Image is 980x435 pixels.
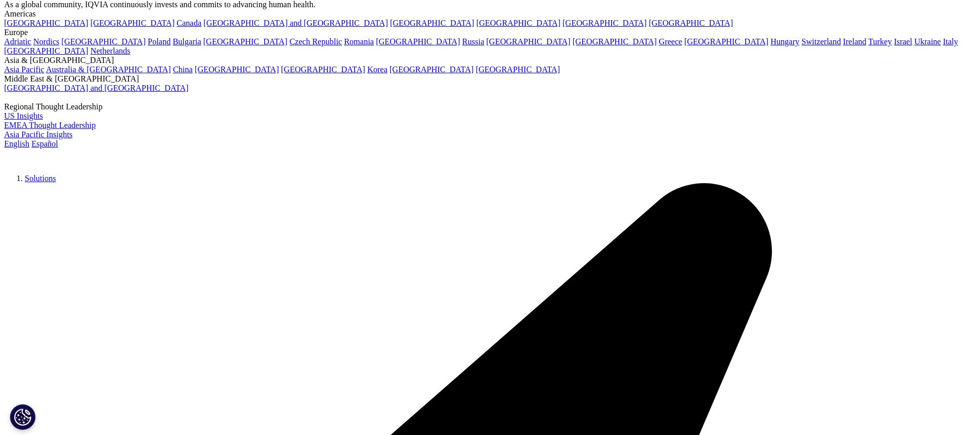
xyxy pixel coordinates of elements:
a: Russia [462,37,485,46]
a: [GEOGRAPHIC_DATA] [390,19,474,27]
a: Español [31,139,58,148]
div: Americas [4,9,976,19]
div: Asia & [GEOGRAPHIC_DATA] [4,56,976,65]
a: [GEOGRAPHIC_DATA] [649,19,733,27]
a: Ireland [843,37,866,46]
a: Asia Pacific [4,65,44,74]
a: Italy [943,37,958,46]
a: Poland [148,37,170,46]
a: Hungary [770,37,799,46]
a: Greece [659,37,682,46]
a: [GEOGRAPHIC_DATA] [195,65,279,74]
button: Cookies Settings [10,404,36,430]
a: [GEOGRAPHIC_DATA] [281,65,365,74]
a: [GEOGRAPHIC_DATA] [203,37,287,46]
a: Nordics [33,37,59,46]
a: [GEOGRAPHIC_DATA] [486,37,570,46]
a: [GEOGRAPHIC_DATA] and [GEOGRAPHIC_DATA] [4,84,188,92]
a: EMEA Thought Leadership [4,121,95,130]
a: Switzerland [801,37,841,46]
a: Romania [344,37,374,46]
a: Netherlands [90,46,130,55]
a: [GEOGRAPHIC_DATA] and [GEOGRAPHIC_DATA] [203,19,388,27]
a: [GEOGRAPHIC_DATA] [376,37,460,46]
a: Asia Pacific Insights [4,130,72,139]
a: [GEOGRAPHIC_DATA] [4,46,88,55]
a: [GEOGRAPHIC_DATA] [61,37,146,46]
a: Czech Republic [290,37,342,46]
a: [GEOGRAPHIC_DATA] [476,19,560,27]
a: English [4,139,29,148]
a: [GEOGRAPHIC_DATA] [684,37,768,46]
a: [GEOGRAPHIC_DATA] [390,65,474,74]
img: IQVIA Healthcare Information Technology and Pharma Clinical Research Company [4,149,87,164]
a: Adriatic [4,37,31,46]
a: Korea [367,65,388,74]
a: Solutions [25,174,56,183]
a: [GEOGRAPHIC_DATA] [476,65,560,74]
a: [GEOGRAPHIC_DATA] [563,19,647,27]
a: [GEOGRAPHIC_DATA] [90,19,174,27]
a: Turkey [868,37,892,46]
div: Regional Thought Leadership [4,102,976,111]
div: Middle East & [GEOGRAPHIC_DATA] [4,74,976,84]
a: Bulgaria [173,37,201,46]
a: China [173,65,192,74]
a: Israel [894,37,912,46]
a: Australia & [GEOGRAPHIC_DATA] [46,65,171,74]
a: [GEOGRAPHIC_DATA] [4,19,88,27]
a: [GEOGRAPHIC_DATA] [572,37,656,46]
a: Canada [176,19,201,27]
a: Ukraine [914,37,941,46]
a: US Insights [4,111,43,120]
div: Europe [4,28,976,37]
